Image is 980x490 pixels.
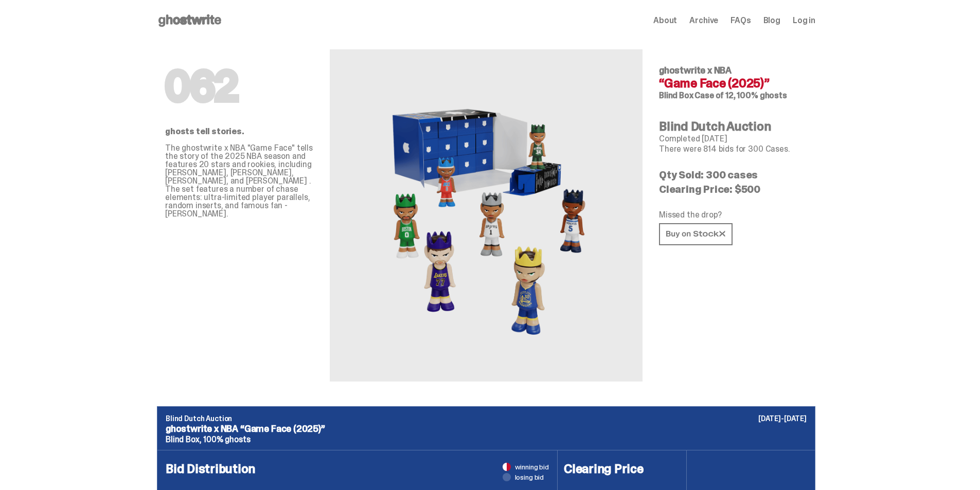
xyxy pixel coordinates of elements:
[793,16,815,25] a: Log in
[166,424,807,433] p: ghostwrite x NBA “Game Face (2025)”
[564,463,680,475] h4: Clearing Price
[515,463,549,470] span: winning bid
[659,77,807,89] h4: “Game Face (2025)”
[659,211,807,219] p: Missed the drop?
[730,16,751,25] a: FAQs
[659,145,807,153] p: There were 814 bids for 300 Cases.
[758,415,807,422] p: [DATE]-[DATE]
[165,144,313,218] p: The ghostwrite x NBA "Game Face" tells the story of the 2025 NBA season and features 20 stars and...
[689,16,718,25] a: Archive
[659,184,807,194] p: Clearing Price: $500
[659,170,807,180] p: Qty Sold: 300 cases
[166,434,201,445] span: Blind Box,
[659,135,807,143] p: Completed [DATE]
[659,120,807,133] h4: Blind Dutch Auction
[653,16,677,25] a: About
[203,434,250,445] span: 100% ghosts
[659,90,693,101] span: Blind Box
[165,66,313,107] h1: 062
[166,415,807,422] p: Blind Dutch Auction
[165,128,313,136] p: ghosts tell stories.
[515,474,544,481] span: losing bid
[373,74,599,357] img: NBA&ldquo;Game Face (2025)&rdquo;
[694,90,787,101] span: Case of 12, 100% ghosts
[763,16,780,25] a: Blog
[659,64,732,77] span: ghostwrite x NBA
